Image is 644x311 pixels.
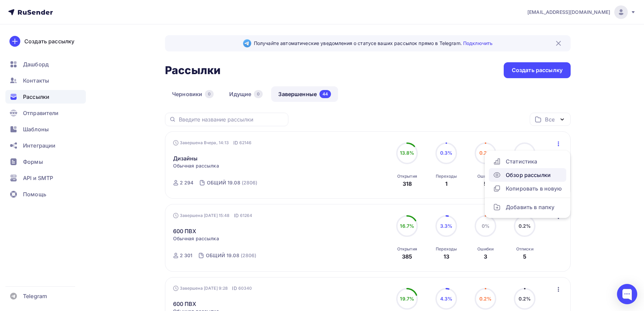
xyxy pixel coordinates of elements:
[545,115,554,124] div: Все
[232,285,237,292] span: ID
[254,40,493,47] span: Получайте автоматические уведомления о статусе ваших рассылок прямо в Telegram.
[493,184,562,193] div: Копировать в новую
[165,86,221,102] a: Черновики0
[205,250,257,261] a: ОБЩИЙ 19.08 (2806)
[397,246,417,252] div: Открытия
[400,150,414,156] span: 13.8%
[173,139,252,146] div: Завершена Вчера, 14:13
[173,300,196,308] a: 600 ПВХ
[206,252,239,259] div: ОБЩИЙ 19.08
[254,90,263,98] div: 0
[23,158,43,166] span: Формы
[477,174,494,179] div: Ошибки
[5,155,86,169] a: Формы
[444,252,449,261] div: 13
[180,179,194,186] div: 2 294
[233,139,238,146] span: ID
[484,252,487,261] div: 3
[179,116,284,123] input: Введите название рассылки
[440,296,453,302] span: 4.3%
[23,292,47,300] span: Telegram
[239,139,252,146] span: 62146
[242,179,258,186] div: (2806)
[173,227,196,235] a: 600 ПВХ
[479,150,492,156] span: 0.2%
[519,296,531,302] span: 0.2%
[5,74,86,87] a: Контакты
[23,60,49,68] span: Дашборд
[173,235,219,242] span: Обычная рассылка
[436,246,457,252] div: Переходы
[173,285,252,292] div: Завершена [DATE] 9:28
[440,150,453,156] span: 0.3%
[482,223,490,229] span: 0%
[23,141,55,150] span: Интеграции
[24,37,74,45] div: Создать рассылку
[400,296,414,302] span: 19.7%
[180,252,193,259] div: 2 301
[523,252,526,261] div: 5
[5,58,86,71] a: Дашборд
[243,39,251,47] img: Telegram
[484,180,487,188] div: 5
[440,223,453,229] span: 3.3%
[516,246,533,252] div: Отписки
[240,212,253,219] span: 61264
[402,252,412,261] div: 385
[400,223,414,229] span: 16.7%
[241,252,257,259] div: (2806)
[165,64,220,77] h2: Рассылки
[403,180,412,188] div: 318
[397,174,417,179] div: Открытия
[521,150,529,156] span: 0%
[205,90,214,98] div: 0
[23,76,49,85] span: Контакты
[23,174,53,182] span: API и SMTP
[512,66,563,74] div: Создать рассылку
[23,109,59,117] span: Отправители
[463,40,493,46] a: Подключить
[445,180,448,188] div: 1
[436,174,457,179] div: Переходы
[530,113,571,126] button: Все
[477,246,494,252] div: Ошибки
[271,86,338,102] a: Завершенные44
[173,162,219,169] span: Обычная рассылка
[527,9,610,16] span: [EMAIL_ADDRESS][DOMAIN_NAME]
[206,177,258,188] a: ОБЩИЙ 19.08 (2806)
[173,212,253,219] div: Завершена [DATE] 15:48
[479,296,492,302] span: 0.2%
[238,285,252,292] span: 60340
[493,171,562,179] div: Обзор рассылки
[527,5,636,19] a: [EMAIL_ADDRESS][DOMAIN_NAME]
[519,223,531,229] span: 0.2%
[493,157,562,165] div: Статистика
[23,93,49,101] span: Рассылки
[173,154,198,162] a: Дизайны
[5,106,86,120] a: Отправители
[207,179,240,186] div: ОБЩИЙ 19.08
[319,90,331,98] div: 44
[5,123,86,136] a: Шаблоны
[23,190,46,198] span: Помощь
[222,86,270,102] a: Идущие0
[23,125,49,133] span: Шаблоны
[493,203,562,211] div: Добавить в папку
[234,212,239,219] span: ID
[5,90,86,104] a: Рассылки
